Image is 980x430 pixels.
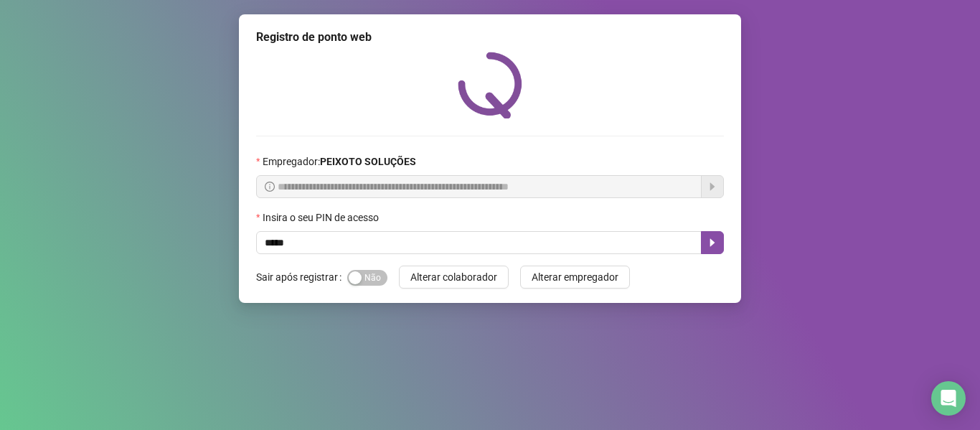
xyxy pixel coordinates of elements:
span: Empregador : [263,154,416,169]
div: Registro de ponto web [256,29,724,46]
label: Insira o seu PIN de acesso [256,210,388,225]
span: Alterar empregador [532,269,618,285]
div: Open Intercom Messenger [931,381,966,416]
label: Sair após registrar [256,266,347,289]
button: Alterar colaborador [399,266,509,289]
img: QRPoint [458,52,522,118]
span: Alterar colaborador [410,269,497,285]
span: info-circle [265,182,275,192]
span: caret-right [707,237,718,248]
button: Alterar empregador [520,266,630,289]
strong: PEIXOTO SOLUÇÕES [320,156,416,167]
